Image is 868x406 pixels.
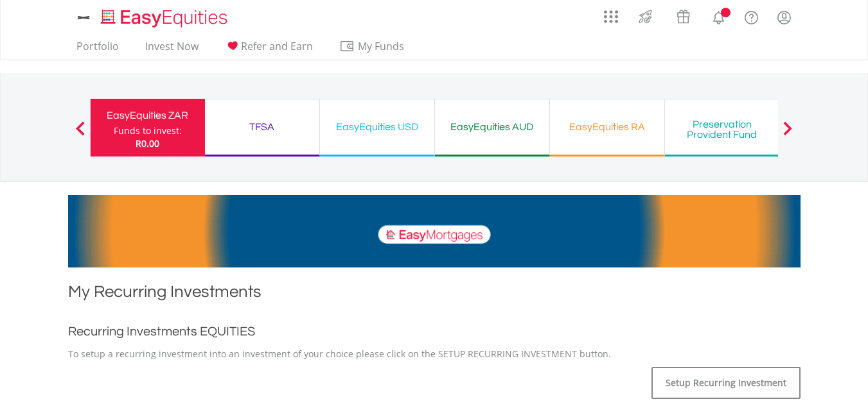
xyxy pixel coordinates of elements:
[673,6,694,27] img: vouchers-v2.svg
[339,38,423,55] span: My Funds
[241,39,313,53] span: Refer and Earn
[664,3,702,27] a: Vouchers
[213,118,312,136] div: TFSA
[702,3,735,29] a: Notifications
[596,3,626,24] a: AppsGrid
[604,10,618,24] img: grid-menu-icon.svg
[68,280,801,309] h1: My Recurring Investments
[68,322,801,341] h2: Recurring Investments EQUITIES
[68,195,801,267] img: EasyMortage Promotion Banner
[651,367,801,399] a: Setup Recurring Investment
[735,3,768,29] a: FAQ's and Support
[98,8,233,29] img: EasyEquities_Logo.png
[98,106,197,124] div: EasyEquities ZAR
[443,118,542,136] div: EasyEquities AUD
[635,6,656,27] img: thrive-v2.svg
[67,128,93,140] button: Previous
[96,3,233,29] a: Home page
[775,128,801,140] button: Next
[328,118,427,136] div: EasyEquities USD
[114,124,182,137] div: Funds to invest:
[768,3,801,31] a: My Profile
[558,118,657,136] div: EasyEquities RA
[136,137,159,149] span: R0.00
[140,40,204,60] a: Invest Now
[71,40,124,60] a: Portfolio
[68,348,801,360] p: To setup a recurring investment into an investment of your choice please click on the SETUP RECUR...
[220,40,318,60] a: Refer and Earn
[673,119,772,140] div: Preservation Provident Fund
